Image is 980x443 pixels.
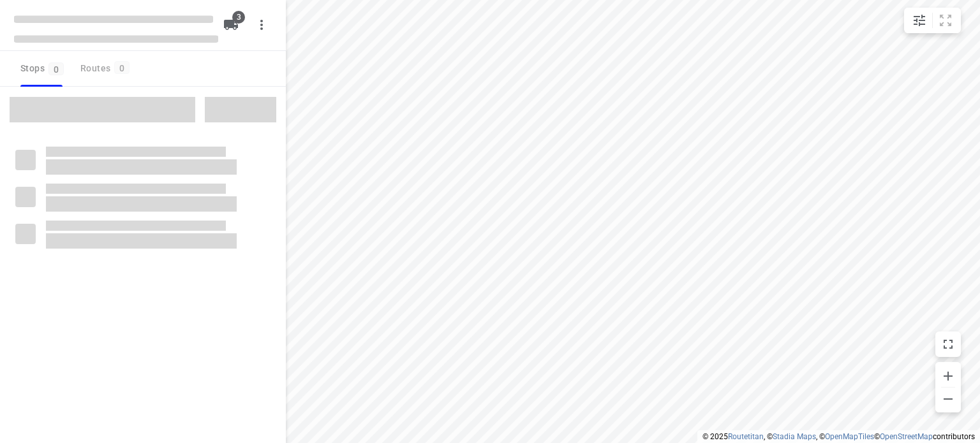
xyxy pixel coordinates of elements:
[825,432,874,441] a: OpenMapTiles
[904,8,961,33] div: small contained button group
[880,432,933,441] a: OpenStreetMap
[773,432,816,441] a: Stadia Maps
[728,432,764,441] a: Routetitan
[907,8,932,33] button: Map settings
[702,432,975,441] li: © 2025 , © , © © contributors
